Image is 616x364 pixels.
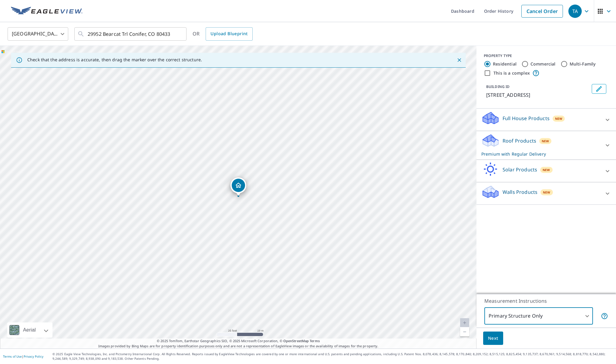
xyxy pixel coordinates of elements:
[231,177,246,196] div: Dropped pin, building 1, Residential property, 29952 Bearcat Trl Conifer, CO 80433
[568,5,582,18] div: TA
[3,355,43,358] p: |
[503,166,537,173] p: Solar Products
[503,137,536,144] p: Roof Products
[530,61,556,67] label: Commercial
[455,56,463,64] button: Close
[11,7,82,16] img: EV Logo
[7,322,52,338] div: Aerial
[21,322,38,338] div: Aerial
[484,53,609,59] div: PROPERTY TYPE
[481,162,611,180] div: Solar ProductsNew
[543,167,550,172] span: New
[310,339,320,343] a: Terms
[27,57,202,62] p: Check that the address is accurate, then drag the marker over the correct structure.
[543,190,550,195] span: New
[521,5,563,18] a: Cancel Order
[460,327,469,336] a: Current Level 20, Zoom Out
[555,116,563,121] span: New
[483,332,503,345] button: Next
[157,339,320,344] span: © 2025 TomTom, Earthstar Geographics SIO, © 2025 Microsoft Corporation, ©
[481,151,600,157] p: Premium with Regular Delivery
[193,27,253,41] div: OR
[481,133,611,157] div: Roof ProductsNewPremium with Regular Delivery
[592,84,606,94] button: Edit building 1
[3,354,22,359] a: Terms of Use
[486,91,589,99] p: [STREET_ADDRESS]
[460,318,469,327] a: Current Level 20, Zoom In Disabled
[52,352,613,361] p: © 2025 Eagle View Technologies, Inc. and Pictometry International Corp. All Rights Reserved. Repo...
[601,312,608,320] span: Your report will include only the primary structure on the property. For example, a detached gara...
[210,30,247,38] span: Upload Blueprint
[88,25,174,42] input: Search by address or latitude-longitude
[488,335,498,342] span: Next
[493,61,517,67] label: Residential
[24,354,43,359] a: Privacy Policy
[283,339,309,343] a: OpenStreetMap
[570,61,596,67] label: Multi-Family
[503,188,537,196] p: Walls Products
[481,185,611,202] div: Walls ProductsNew
[481,111,611,128] div: Full House ProductsNew
[503,115,550,122] p: Full House Products
[206,27,252,41] a: Upload Blueprint
[542,139,549,143] span: New
[484,308,593,325] div: Primary Structure Only
[493,70,530,76] label: This is a complex
[8,25,68,42] div: [GEOGRAPHIC_DATA]
[484,297,608,305] p: Measurement Instructions
[486,84,510,89] p: BUILDING ID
